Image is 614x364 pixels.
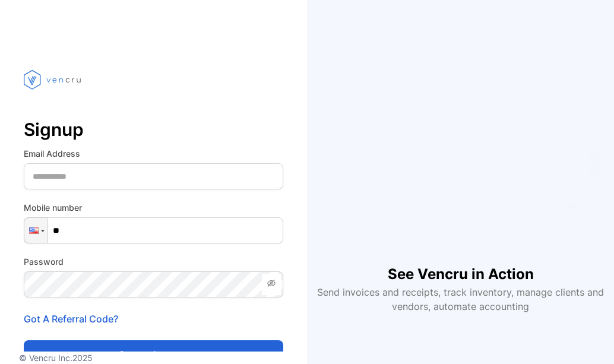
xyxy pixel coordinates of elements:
iframe: YouTube video player [338,51,584,245]
label: Email Address [24,147,283,160]
label: Password [24,255,283,268]
label: Mobile number [24,201,283,214]
p: Signup [24,115,283,144]
p: Send invoices and receipts, track inventory, manage clients and vendors, automate accounting [307,285,614,314]
p: Got A Referral Code? [24,312,283,326]
img: vencru logo [24,48,83,112]
div: United States: + 1 [24,218,47,243]
h1: See Vencru in Action [388,245,534,285]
